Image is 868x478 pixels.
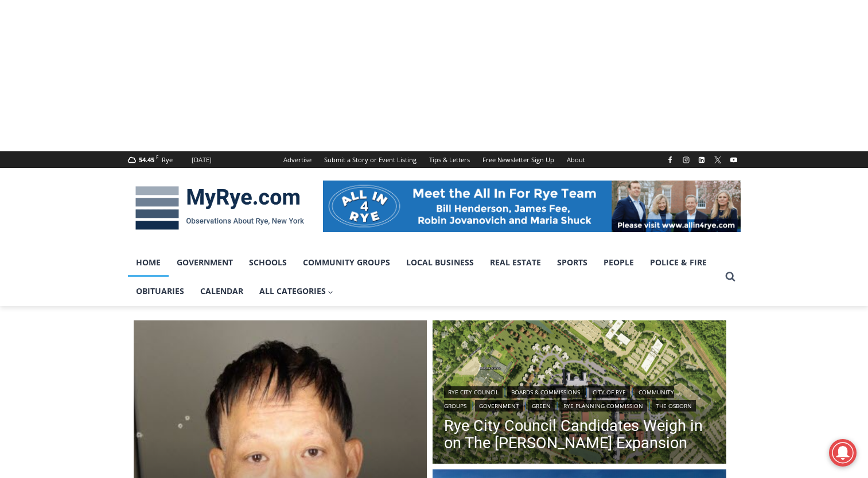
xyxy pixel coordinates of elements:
[679,153,693,167] a: Instagram
[727,153,741,167] a: YouTube
[318,151,423,168] a: Submit a Story or Event Listing
[711,153,725,167] a: X
[162,155,173,165] div: Rye
[549,248,595,277] a: Sports
[663,153,677,167] a: Facebook
[323,181,741,232] img: All in for Rye
[169,248,241,277] a: Government
[398,248,482,277] a: Local Business
[251,277,342,305] a: All Categories
[476,151,560,168] a: Free Newsletter Sign Up
[560,151,591,168] a: About
[444,384,715,412] div: | | | | | | |
[128,248,720,306] nav: Primary Navigation
[277,151,318,168] a: Advertise
[192,155,212,165] div: [DATE]
[277,151,591,168] nav: Secondary Navigation
[433,320,726,467] a: Read More Rye City Council Candidates Weigh in on The Osborn Expansion
[128,277,192,305] a: Obituaries
[128,248,169,277] a: Home
[695,153,709,167] a: Linkedin
[259,285,334,297] span: All Categories
[192,277,251,305] a: Calendar
[720,267,741,287] button: View Search Form
[295,248,398,277] a: Community Groups
[139,155,154,164] span: 54.45
[444,417,715,452] a: Rye City Council Candidates Weigh in on The [PERSON_NAME] Expansion
[559,400,647,412] a: Rye Planning Commission
[642,248,715,277] a: Police & Fire
[156,154,158,160] span: F
[589,386,630,398] a: City of Rye
[507,386,584,398] a: Boards & Commissions
[475,400,523,412] a: Government
[433,320,726,467] img: (PHOTO: Illustrative plan of The Osborn's proposed site plan from the July 10, 2025 planning comm...
[423,151,476,168] a: Tips & Letters
[482,248,549,277] a: Real Estate
[444,386,503,398] a: Rye City Council
[652,400,696,412] a: The Osborn
[128,178,312,238] img: MyRye.com
[528,400,555,412] a: Green
[241,248,295,277] a: Schools
[595,248,642,277] a: People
